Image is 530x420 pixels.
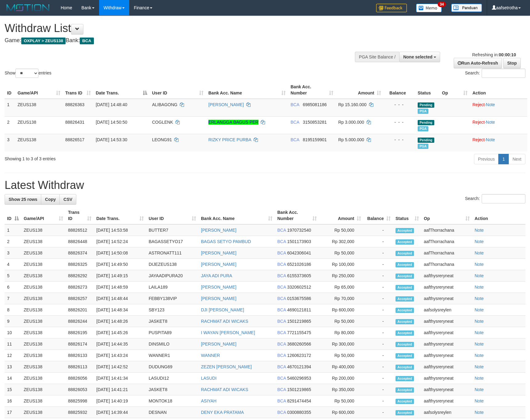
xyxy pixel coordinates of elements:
a: ASIYAH [201,398,216,403]
div: Showing 1 to 3 of 3 entries [5,153,216,162]
td: 88826174 [66,338,94,350]
a: [PERSON_NAME] [201,296,236,301]
a: Note [475,285,484,290]
td: - [363,247,393,259]
h4: Game: Bank: [5,38,347,44]
a: Stop [503,58,521,68]
a: [PERSON_NAME] [201,262,236,267]
td: - [363,384,393,395]
td: aafThorrachana [421,247,472,259]
a: Note [475,250,484,255]
td: aafthysreryneat [421,338,472,350]
td: ZEUS138 [21,373,66,384]
td: 1 [5,224,21,236]
td: Rp 80,000 [319,327,363,338]
td: - [363,259,393,270]
td: 1 [5,99,15,117]
td: [DATE] 14:48:59 [94,282,146,293]
span: 88826363 [65,102,84,107]
td: aafthysreryneat [421,384,472,395]
a: Next [508,154,525,164]
span: Copy 3320602512 to clipboard [287,285,311,290]
a: ERLANGGA BAGUS PER [208,120,259,125]
span: Accepted [395,296,414,302]
span: BCA [277,285,286,290]
td: DINSMILO [146,338,199,350]
td: - [363,316,393,327]
span: BCA [277,342,286,346]
span: Copy 3150853281 to clipboard [303,120,327,125]
a: WANNER [201,353,220,358]
a: ZEZEN [PERSON_NAME] [201,364,252,369]
a: Note [475,273,484,278]
th: Game/API: activate to sort column ascending [21,207,66,224]
td: 3 [5,247,21,259]
a: [PERSON_NAME] [201,250,236,255]
td: 5 [5,270,21,282]
span: Copy 1970732540 to clipboard [287,228,311,233]
span: Rp 15.160.000 [338,102,367,107]
span: Copy 6521026186 to clipboard [287,262,311,267]
a: CSV [59,194,76,205]
td: 88826201 [66,304,94,316]
input: Search: [482,69,525,78]
td: 10 [5,327,21,338]
td: · [470,99,527,117]
span: BCA [277,228,286,233]
a: I WAYAN [PERSON_NAME] [201,330,255,335]
td: aafthysreryneat [421,270,472,282]
td: 88826292 [66,270,94,282]
td: ASTRONATT111 [146,247,199,259]
td: Rp 50,000 [319,247,363,259]
a: Reject [472,102,485,107]
td: aafThorrachana [421,259,472,270]
a: Note [475,319,484,324]
a: BAGAS SETYO PAMBUD [201,239,251,244]
a: [PERSON_NAME] [201,285,236,290]
td: - [363,224,393,236]
td: ZEUS138 [21,236,66,247]
td: ZEUS138 [21,316,66,327]
th: Amount: activate to sort column ascending [319,207,363,224]
td: FEBBY138VIP [146,293,199,304]
a: Note [475,342,484,346]
span: CSV [63,197,72,202]
td: aafthysreryneat [421,350,472,361]
span: Copy 1501219865 to clipboard [287,319,311,324]
td: 2 [5,116,15,134]
td: · [470,116,527,134]
a: Note [475,330,484,335]
th: Action [470,81,527,99]
span: COGLENK [152,120,173,125]
span: Copy 6155373605 to clipboard [287,273,311,278]
td: ZEUS138 [21,384,66,395]
td: [DATE] 14:41:21 [94,384,146,395]
span: Accepted [395,376,414,381]
span: Accepted [395,239,414,245]
td: Rp 200,000 [319,373,363,384]
th: Amount: activate to sort column ascending [336,81,383,99]
span: Rp 5.000.000 [338,137,364,142]
span: Rp 3.000.000 [338,120,364,125]
td: PUSPITA89 [146,327,199,338]
td: WANNER1 [146,350,199,361]
td: - [363,304,393,316]
a: Note [475,239,484,244]
a: DJI [PERSON_NAME] [201,307,244,312]
td: aafThorrachana [421,224,472,236]
span: Copy 1260623172 to clipboard [287,353,311,358]
th: Bank Acc. Name: activate to sort column ascending [206,81,288,99]
span: Copy 6042306041 to clipboard [287,250,311,255]
td: Rp 300,000 [319,338,363,350]
td: [DATE] 14:49:50 [94,259,146,270]
a: Reject [472,137,485,142]
td: [DATE] 14:44:35 [94,338,146,350]
span: BCA [277,296,286,301]
a: RACHMAT ADI WICAKS [201,319,248,324]
span: BCA [277,319,286,324]
span: None selected [403,54,432,59]
td: aafThorrachana [421,236,472,247]
td: JAYAADIPURA20 [146,270,199,282]
th: Action [472,207,525,224]
td: [DATE] 14:41:34 [94,373,146,384]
